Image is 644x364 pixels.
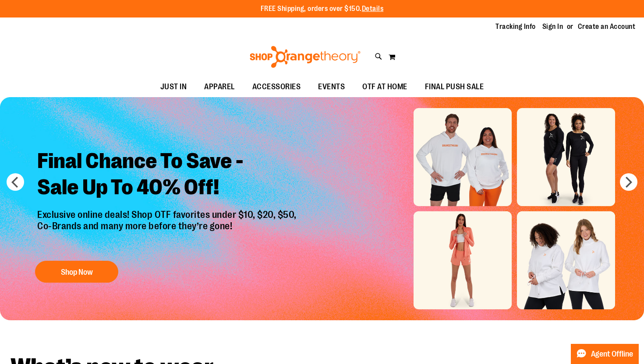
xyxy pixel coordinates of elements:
img: Shop Orangetheory [248,46,362,68]
h2: Final Chance To Save - Sale Up To 40% Off! [31,141,305,209]
span: OTF AT HOME [362,77,407,97]
span: FINAL PUSH SALE [425,77,484,97]
button: next [620,173,637,191]
span: JUST IN [160,77,187,97]
a: Tracking Info [495,22,536,31]
button: Agent Offline [571,344,639,364]
span: ACCESSORIES [252,77,301,97]
button: prev [7,173,24,191]
p: FREE Shipping, orders over $150. [261,4,384,14]
p: Exclusive online deals! Shop OTF favorites under $10, $20, $50, Co-Brands and many more before th... [31,209,305,252]
button: Shop Now [35,261,118,283]
a: Create an Account [578,22,636,31]
span: Agent Offline [591,350,633,358]
a: Details [362,5,384,13]
span: EVENTS [318,77,345,97]
a: Final Chance To Save -Sale Up To 40% Off! Exclusive online deals! Shop OTF favorites under $10, $... [31,141,305,287]
a: Sign In [542,22,563,31]
span: APPAREL [204,77,235,97]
